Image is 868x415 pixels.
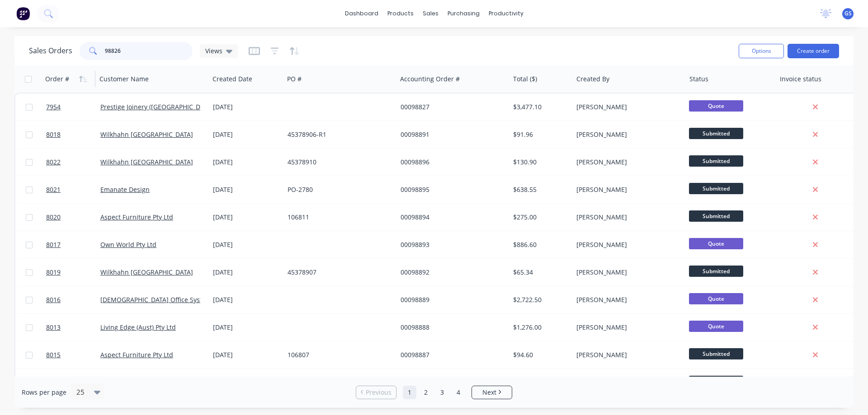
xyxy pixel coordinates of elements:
[576,75,609,84] div: Created By
[689,100,743,112] span: Quote
[46,130,61,139] span: 8018
[288,185,388,194] div: PO-2780
[213,323,280,332] div: [DATE]
[689,238,743,249] span: Quote
[576,185,677,194] div: [PERSON_NAME]
[418,7,443,20] div: sales
[46,314,100,341] a: 8013
[45,75,69,84] div: Order #
[689,321,743,332] span: Quote
[513,130,566,139] div: $91.96
[46,286,100,313] a: 8016
[46,268,61,277] span: 8019
[100,158,193,166] a: Wilkhahn [GEOGRAPHIC_DATA]
[100,268,193,276] a: Wilkhahn [GEOGRAPHIC_DATA]
[46,369,100,396] a: 8014
[689,183,743,194] span: Submitted
[100,295,215,304] a: [DEMOGRAPHIC_DATA] Office Systems
[513,323,566,332] div: $1,276.00
[576,240,677,249] div: [PERSON_NAME]
[46,93,100,121] a: 7954
[213,350,280,359] div: [DATE]
[401,295,501,304] div: 00098889
[513,158,566,167] div: $130.90
[401,240,501,249] div: 00098893
[401,213,501,222] div: 00098894
[689,128,743,139] span: Submitted
[213,213,280,222] div: [DATE]
[513,350,566,359] div: $94.60
[46,204,100,231] a: 8020
[401,130,501,139] div: 00098891
[46,158,61,167] span: 8022
[29,47,72,55] h1: Sales Orders
[513,295,566,304] div: $2,722.50
[576,130,677,139] div: [PERSON_NAME]
[513,240,566,249] div: $886.60
[288,268,388,277] div: 45378907
[100,240,156,249] a: Own World Pty Ltd
[212,75,252,84] div: Created Date
[213,185,280,194] div: [DATE]
[689,75,708,84] div: Status
[288,350,388,359] div: 106807
[576,103,677,112] div: [PERSON_NAME]
[401,323,501,332] div: 00098888
[472,388,512,397] a: Next page
[576,158,677,167] div: [PERSON_NAME]
[513,103,566,112] div: $3,477.10
[352,386,516,399] ul: Pagination
[484,7,528,20] div: productivity
[100,103,237,111] a: Prestige Joinery ([GEOGRAPHIC_DATA]) Pty Ltd
[46,323,61,332] span: 8013
[288,213,388,222] div: 106811
[46,341,100,368] a: 8015
[356,388,396,397] a: Previous page
[46,176,100,203] a: 8021
[22,388,66,397] span: Rows per page
[576,268,677,277] div: [PERSON_NAME]
[46,103,61,112] span: 7954
[46,185,61,194] span: 8021
[16,7,30,20] img: Factory
[689,266,743,277] span: Submitted
[576,323,677,332] div: [PERSON_NAME]
[513,75,537,84] div: Total ($)
[419,386,433,399] a: Page 2
[403,386,416,399] a: Page 1 is your current page
[46,295,61,304] span: 8016
[844,9,852,18] span: GS
[213,130,280,139] div: [DATE]
[689,293,743,304] span: Quote
[780,75,821,84] div: Invoice status
[401,350,501,359] div: 00098887
[513,268,566,277] div: $65.34
[340,7,383,20] a: dashboard
[689,348,743,359] span: Submitted
[443,7,484,20] div: purchasing
[213,240,280,249] div: [DATE]
[205,46,222,56] span: Views
[100,350,173,359] a: Aspect Furniture Pty Ltd
[689,210,743,222] span: Submitted
[452,386,465,399] a: Page 4
[287,75,302,84] div: PO #
[99,75,149,84] div: Customer Name
[46,240,61,249] span: 8017
[100,185,150,194] a: Emanate Design
[46,350,61,359] span: 8015
[213,295,280,304] div: [DATE]
[401,268,501,277] div: 00098892
[739,44,784,58] button: Options
[400,75,460,84] div: Accounting Order #
[213,158,280,167] div: [DATE]
[46,259,100,286] a: 8019
[689,155,743,167] span: Submitted
[366,388,392,397] span: Previous
[435,386,449,399] a: Page 3
[100,130,193,139] a: Wilkhahn [GEOGRAPHIC_DATA]
[100,323,176,331] a: Living Edge (Aust) Pty Ltd
[288,130,388,139] div: 45378906-R1
[213,103,280,112] div: [DATE]
[213,268,280,277] div: [DATE]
